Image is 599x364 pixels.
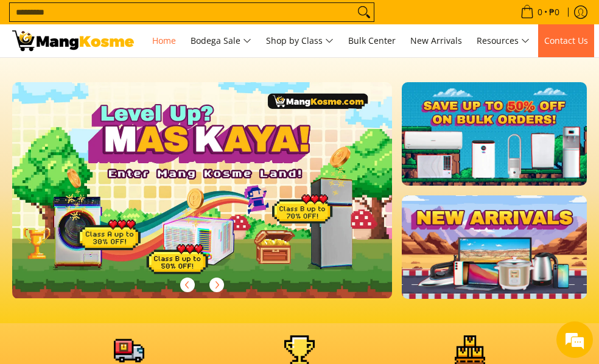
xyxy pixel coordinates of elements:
[146,24,594,57] nav: Main Menu
[410,35,462,46] span: New Arrivals
[12,30,134,51] img: Mang Kosme: Your Home Appliances Warehouse Sale Partner!
[547,8,561,16] span: ₱0
[348,35,396,46] span: Bulk Center
[477,33,530,49] span: Resources
[146,24,182,57] a: Home
[152,35,176,46] span: Home
[174,271,201,298] button: Previous
[12,82,392,298] img: Gaming desktop banner
[517,5,563,19] span: •
[471,24,536,57] a: Resources
[342,24,402,57] a: Bulk Center
[203,271,230,298] button: Next
[266,33,334,49] span: Shop by Class
[538,24,594,57] a: Contact Us
[404,24,468,57] a: New Arrivals
[184,24,257,57] a: Bodega Sale
[536,8,544,16] span: 0
[260,24,340,57] a: Shop by Class
[354,3,374,21] button: Search
[191,33,251,49] span: Bodega Sale
[544,35,588,46] span: Contact Us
